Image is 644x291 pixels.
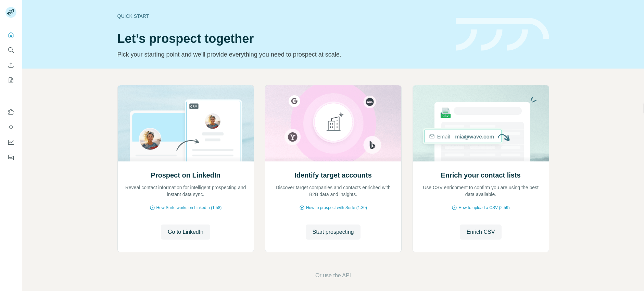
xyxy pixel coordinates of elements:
img: banner [456,18,549,51]
img: Identify target accounts [265,85,402,161]
p: Use CSV enrichment to confirm you are using the best data available. [420,184,542,198]
button: Search [5,44,16,56]
button: Start prospecting [306,225,361,240]
span: Start prospecting [313,228,354,236]
button: Enrich CSV [5,59,16,71]
span: How to prospect with Surfe (1:30) [306,205,367,211]
img: Prospect on LinkedIn [117,85,254,161]
button: Enrich CSV [460,225,502,240]
div: Quick start [117,13,447,20]
button: Use Surfe on LinkedIn [5,106,16,118]
p: Discover target companies and contacts enriched with B2B data and insights. [272,184,394,198]
h2: Prospect on LinkedIn [151,170,220,180]
button: Feedback [5,151,16,163]
button: Use Surfe API [5,121,16,133]
h1: Let’s prospect together [117,32,447,46]
button: Go to LinkedIn [161,225,210,240]
button: Or use the API [315,271,351,280]
button: Dashboard [5,136,16,148]
img: Enrich your contact lists [413,85,549,161]
p: Pick your starting point and we’ll provide everything you need to prospect at scale. [117,50,447,59]
span: How to upload a CSV (2:59) [458,205,509,211]
span: How Surfe works on LinkedIn (1:58) [156,205,222,211]
h2: Enrich your contact lists [441,170,520,180]
span: Go to LinkedIn [168,228,203,236]
button: My lists [5,74,16,86]
h2: Identify target accounts [294,170,372,180]
p: Reveal contact information for intelligent prospecting and instant data sync. [125,184,247,198]
span: Enrich CSV [467,228,495,236]
button: Quick start [5,29,16,41]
